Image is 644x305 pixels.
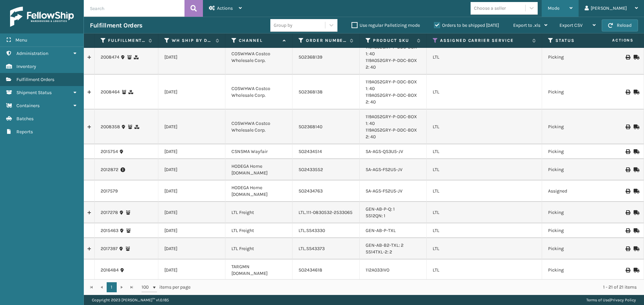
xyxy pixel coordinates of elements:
[101,245,118,252] a: 2017397
[101,54,119,61] a: 2008474
[626,228,630,233] i: Print BOL
[542,159,609,180] td: Picking
[634,246,638,251] i: Mark as Shipped
[292,238,360,259] td: LTL.SS43373
[366,167,402,172] a: SA-AGS-FS2U5-JV
[16,90,52,95] span: Shipment Status
[217,5,233,11] span: Actions
[427,180,542,202] td: LTL
[352,22,420,28] label: Use regular Palletizing mode
[591,35,638,46] span: Actions
[158,109,225,144] td: [DATE]
[225,259,292,281] td: TARGMN [DOMAIN_NAME]
[101,188,118,195] a: 2017579
[239,37,279,44] label: Channel
[158,40,225,75] td: [DATE]
[366,188,402,194] a: SA-AGS-FS2U5-JV
[158,238,225,259] td: [DATE]
[542,144,609,159] td: Picking
[366,127,417,140] a: 119A052GRY-P-DDC-BOX 2: 40
[427,40,542,75] td: LTL
[610,298,636,302] a: Privacy Policy
[101,166,118,173] a: 2012872
[142,284,152,291] span: 100
[225,109,292,144] td: COSWHWA Costco Wholesale Corp.
[427,202,542,223] td: LTL
[158,202,225,223] td: [DATE]
[366,114,417,126] a: 119A052GRY-P-DDC-BOX 1: 40
[586,295,636,305] div: |
[16,129,33,135] span: Reports
[200,284,637,291] div: 1 - 21 of 21 items
[101,124,120,130] a: 2008358
[634,210,638,215] i: Mark as Shipped
[373,37,414,44] label: Product SKU
[292,202,360,223] td: LTL.111-0830532-2533065
[634,167,638,172] i: Mark as Shipped
[634,149,638,154] i: Mark as Shipped
[634,268,638,273] i: Mark as Shipped
[101,148,118,155] a: 2015754
[172,37,212,44] label: WH Ship By Date
[602,19,638,31] button: Reload
[292,180,360,202] td: SO2434763
[101,227,118,234] a: 2015463
[542,238,609,259] td: Picking
[16,64,36,69] span: Inventory
[474,5,506,12] div: Choose a seller
[292,223,360,238] td: LTL.SS43330
[542,259,609,281] td: Picking
[366,206,395,212] a: GEN-AB-P-Q: 1
[366,92,417,105] a: 119A052GRY-P-DDC-BOX 2: 40
[108,37,145,44] label: Fulfillment Order Id
[15,37,27,43] span: Menu
[158,75,225,109] td: [DATE]
[16,103,40,108] span: Containers
[107,282,117,292] a: 1
[158,180,225,202] td: [DATE]
[101,267,119,274] a: 2016484
[366,58,417,70] a: 119A052GRY-P-DDC-BOX 2: 40
[427,109,542,144] td: LTL
[427,238,542,259] td: LTL
[559,22,583,28] span: Export CSV
[542,223,609,238] td: Picking
[634,90,638,94] i: Mark as Shipped
[292,75,360,109] td: SO2368138
[586,298,609,302] a: Terms of Use
[542,180,609,202] td: Assigned
[634,55,638,60] i: Mark as Shipped
[225,159,292,180] td: HODEGA Home [DOMAIN_NAME]
[634,125,638,129] i: Mark as Shipped
[158,223,225,238] td: [DATE]
[225,180,292,202] td: HODEGA Home [DOMAIN_NAME]
[142,282,191,292] span: items per page
[626,125,630,129] i: Print BOL
[101,89,120,95] a: 2008464
[427,223,542,238] td: LTL
[366,228,396,233] a: GEN-AB-P-TXL
[366,249,392,255] a: SS14TXL-2: 2
[542,75,609,109] td: Picking
[292,159,360,180] td: SO2433552
[101,209,118,216] a: 2017278
[292,259,360,281] td: SO2434618
[634,189,638,194] i: Mark as Shipped
[292,109,360,144] td: SO2368140
[626,55,630,60] i: Print BOL
[225,40,292,75] td: COSWHWA Costco Wholesale Corp.
[225,202,292,223] td: LTL Freight
[366,213,385,219] a: SS12QN: 1
[427,144,542,159] td: LTL
[626,149,630,154] i: Print BOL
[555,37,596,44] label: Status
[158,159,225,180] td: [DATE]
[542,40,609,75] td: Picking
[225,75,292,109] td: COSWHWA Costco Wholesale Corp.
[292,144,360,159] td: SO2434514
[225,144,292,159] td: CSNSMA Wayfair
[626,90,630,94] i: Print BOL
[626,246,630,251] i: Print BOL
[626,167,630,172] i: Print BOL
[634,228,638,233] i: Mark as Shipped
